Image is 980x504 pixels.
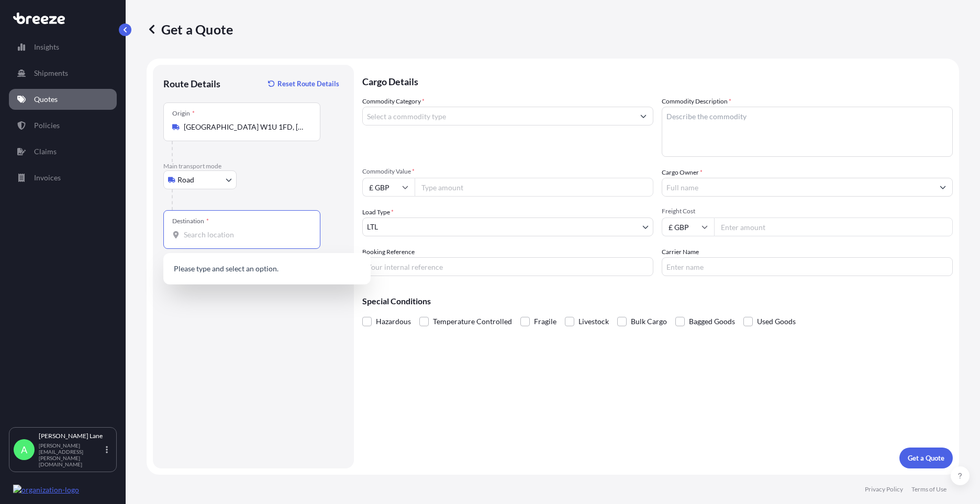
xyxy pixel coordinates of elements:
[908,453,944,463] p: Get a Quote
[362,65,953,96] p: Cargo Details
[163,253,371,284] div: Show suggestions
[362,207,394,217] span: Load Type
[662,96,731,107] label: Commodity Description
[911,485,946,494] p: Terms of Use
[367,222,378,232] span: LTL
[34,173,61,183] p: Invoices
[634,107,653,125] button: Show suggestions
[689,314,735,329] span: Bagged Goods
[662,247,699,257] label: Carrier Name
[147,21,233,38] p: Get a Quote
[277,78,339,89] p: Reset Route Details
[13,485,79,495] img: organization-logo
[362,297,953,305] p: Special Conditions
[631,314,667,329] span: Bulk Cargo
[34,68,68,78] p: Shipments
[376,314,411,329] span: Hazardous
[662,207,953,215] span: Freight Cost
[362,257,653,276] input: Your internal reference
[578,314,609,329] span: Livestock
[39,442,104,467] p: [PERSON_NAME][EMAIL_ADDRESS][PERSON_NAME][DOMAIN_NAME]
[933,178,952,197] button: Show suggestions
[362,247,415,257] label: Booking Reference
[163,77,220,90] p: Route Details
[34,42,59,52] p: Insights
[34,146,57,157] p: Claims
[184,122,307,132] input: Origin
[534,314,556,329] span: Fragile
[362,167,653,176] span: Commodity Value
[34,120,60,131] p: Policies
[172,109,195,118] div: Origin
[168,257,366,280] p: Please type and select an option.
[757,314,796,329] span: Used Goods
[662,257,953,276] input: Enter name
[415,178,653,197] input: Type amount
[163,170,237,189] button: Select transport
[163,162,343,170] p: Main transport mode
[433,314,512,329] span: Temperature Controlled
[184,230,307,240] input: Destination
[363,107,634,125] input: Select a commodity type
[177,175,194,185] span: Road
[34,94,58,105] p: Quotes
[714,217,953,236] input: Enter amount
[362,96,425,107] label: Commodity Category
[662,178,933,197] input: Full name
[865,485,903,494] p: Privacy Policy
[39,432,104,440] p: [PERSON_NAME] Lane
[662,167,703,178] label: Cargo Owner
[172,217,209,225] div: Destination
[21,444,27,455] span: A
